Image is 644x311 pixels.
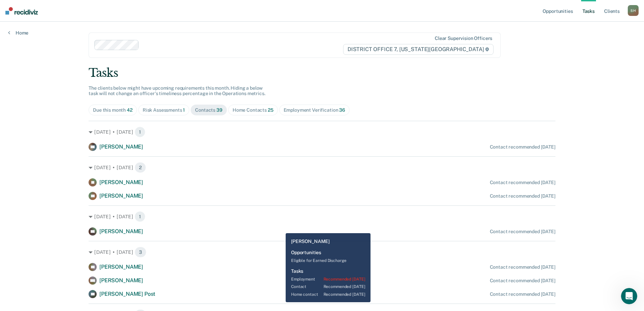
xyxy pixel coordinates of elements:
[8,30,28,36] a: Home
[99,264,143,270] span: [PERSON_NAME]
[143,107,185,113] div: Risk Assessments
[99,179,143,185] span: [PERSON_NAME]
[5,7,38,15] img: Recidiviz
[284,107,345,113] div: Employment Verification
[490,144,555,150] div: Contact recommended [DATE]
[490,229,555,235] div: Contact recommended [DATE]
[99,143,143,150] span: [PERSON_NAME]
[183,107,185,113] span: 1
[490,180,555,185] div: Contact recommended [DATE]
[490,264,555,270] div: Contact recommended [DATE]
[89,66,555,80] div: Tasks
[135,162,146,173] span: 2
[135,127,145,137] span: 1
[343,44,494,55] span: DISTRICT OFFICE 7, [US_STATE][GEOGRAPHIC_DATA]
[233,107,273,113] div: Home Contacts
[99,228,143,235] span: [PERSON_NAME]
[490,291,555,297] div: Contact recommended [DATE]
[195,107,222,113] div: Contacts
[268,107,273,113] span: 25
[89,127,555,137] div: [DATE] • [DATE] 1
[99,291,155,297] span: [PERSON_NAME] Post
[339,107,345,113] span: 36
[216,107,222,113] span: 39
[89,162,555,173] div: [DATE] • [DATE] 2
[99,277,143,284] span: [PERSON_NAME]
[490,193,555,199] div: Contact recommended [DATE]
[490,278,555,284] div: Contact recommended [DATE]
[89,211,555,222] div: [DATE] • [DATE] 1
[127,107,133,113] span: 42
[628,5,639,16] button: SH
[135,211,145,222] span: 1
[628,5,639,16] div: S H
[621,288,637,304] iframe: Intercom live chat
[89,247,555,258] div: [DATE] • [DATE] 3
[135,247,146,258] span: 3
[435,36,492,41] div: Clear supervision officers
[99,193,143,199] span: [PERSON_NAME]
[89,85,265,96] span: The clients below might have upcoming requirements this month. Hiding a below task will not chang...
[93,107,133,113] div: Due this month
